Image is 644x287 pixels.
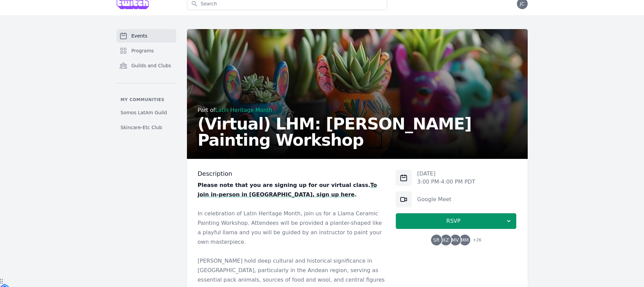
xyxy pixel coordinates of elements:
span: + 26 [469,236,481,245]
p: [DATE] [417,170,475,178]
button: RSVP [396,213,517,229]
a: Somos LatAm Guild [117,106,176,119]
span: RSVP [401,217,505,225]
span: MM [461,238,469,242]
span: JC [520,1,525,6]
a: Skincare-Etc Club [117,121,176,134]
strong: Please note that you are signing up for our virtual class. [198,182,371,188]
h3: Description [198,170,385,178]
span: Skincare-Etc Club [121,124,162,131]
a: Google Meet [417,196,451,202]
span: Somos LatAm Guild [121,109,167,116]
strong: . [355,191,357,198]
a: Guilds and Clubs [117,59,176,72]
h2: (Virtual) LHM: [PERSON_NAME] Painting Workshop [198,116,517,148]
span: SR [433,238,439,242]
span: XZ [443,238,449,242]
a: Latin Heritage Month [215,107,272,113]
a: Programs [117,44,176,57]
span: MV [452,238,459,242]
div: Part of [198,106,517,114]
p: My communities [117,97,176,102]
nav: Sidebar [117,29,176,134]
span: Programs [132,47,154,54]
p: 3:00 PM - 4:00 PM PDT [417,178,475,186]
a: Events [117,29,176,43]
span: Events [132,32,147,39]
span: Guilds and Clubs [132,62,171,69]
p: In celebration of Latin Heritage Month, join us for a Llama Ceramic Painting Workshop. Attendees ... [198,209,385,247]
